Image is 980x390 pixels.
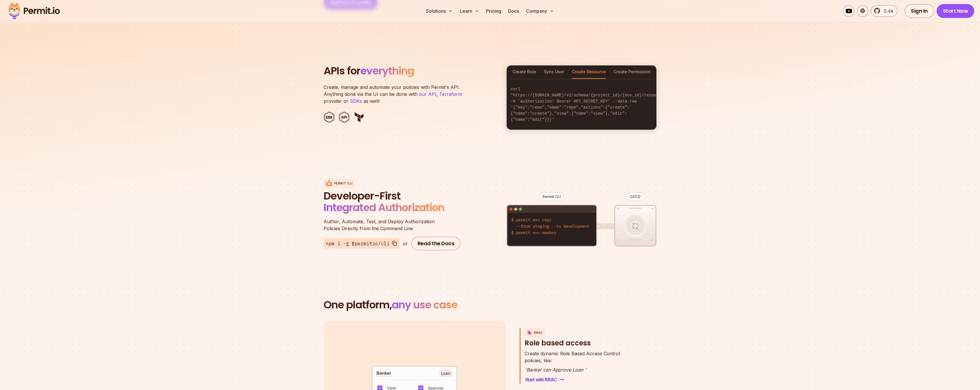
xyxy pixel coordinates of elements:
[350,98,362,104] a: SDKs
[507,82,656,127] code: curl "https://[DOMAIN_NAME]/v2/schema/{project_id}/{env_id}/resources" -H 'authorization: Bearer ...
[424,5,455,17] button: Solutions
[6,1,62,21] img: Permit logo
[324,218,462,232] p: Policies Directly from the Command Line
[360,63,414,78] span: everything
[525,367,527,373] span: "
[411,237,461,250] a: Read the Docs
[614,65,651,79] button: Create Permission
[525,350,632,384] div: RBACRole based access
[585,367,587,373] span: "
[324,84,468,105] p: Create, manage and automate your policies with Permit's API. Anything done via the UI can be done...
[324,238,399,249] button: npm i -g @permitio/cli
[324,65,499,77] h2: APIs for
[881,8,894,14] span: 5.4k
[525,350,620,357] span: Create dynamic Role Based Access Control
[512,65,536,79] button: Create Role
[326,240,390,247] span: npm i -g @permitio/cli
[572,65,606,79] button: Create Resource
[392,297,457,312] span: any use case
[525,366,620,373] p: Banker can Approve Loan
[525,350,620,364] p: policies, like:
[905,4,934,18] a: Sign In
[484,5,503,17] a: Pricing
[506,5,521,17] a: Docs
[334,181,353,186] p: Permit CLI
[324,299,657,311] h2: One platform,
[403,240,408,247] div: or
[439,91,462,97] a: Terraform
[324,218,462,225] span: Author, Automate, Test, and Deploy Authorization
[419,91,436,97] a: our API
[324,200,444,215] span: Integrated Authorization
[525,376,565,384] a: Start with RBAC
[324,190,462,202] span: Developer-First
[937,4,975,18] a: Start Now
[871,5,898,17] a: 5.4k
[544,65,564,79] button: Sync User
[457,5,481,17] button: Learn
[524,5,556,17] button: Company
